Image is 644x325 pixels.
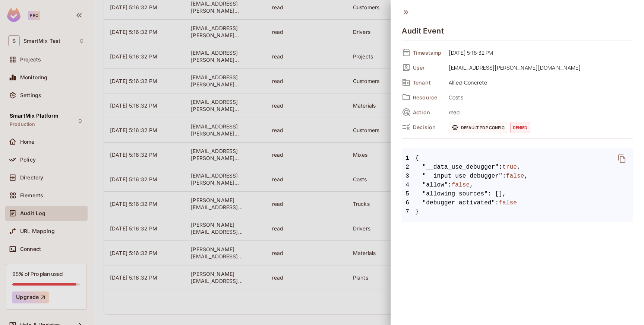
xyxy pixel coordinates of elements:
[448,181,452,189] span: :
[402,198,415,207] span: 6
[415,154,419,163] span: {
[402,154,415,163] span: 1
[517,163,521,172] span: ,
[423,163,499,172] span: "__data_use_debugger"
[524,172,528,181] span: ,
[413,124,443,131] span: Decision
[510,122,530,133] span: denied
[445,93,633,102] span: Costs
[423,189,488,198] span: "allowing_sources"
[413,64,443,71] span: User
[413,109,443,116] span: Action
[413,94,443,101] span: Resource
[499,163,502,172] span: :
[445,108,633,117] span: read
[423,172,503,181] span: "__input_use_debugger"
[449,122,507,133] span: Default PDP config
[402,26,444,35] h4: Audit Event
[506,172,524,181] span: false
[402,207,415,216] span: 7
[402,163,415,172] span: 2
[402,189,415,198] span: 5
[402,207,633,216] span: }
[499,198,517,207] span: false
[613,150,631,168] button: delete
[452,181,470,189] span: false
[402,172,415,181] span: 3
[423,181,448,189] span: "allow"
[502,163,517,172] span: true
[423,198,495,207] span: "debugger_activated"
[488,189,506,198] span: : [],
[445,63,633,72] span: [EMAIL_ADDRESS][PERSON_NAME][DOMAIN_NAME]
[402,181,415,189] span: 4
[445,48,633,57] span: [DATE] 5:16:32 PM
[445,78,633,87] span: Allied-Concrete
[413,49,443,56] span: Timestamp
[502,172,506,181] span: :
[470,181,473,189] span: ,
[495,198,499,207] span: :
[413,79,443,86] span: Tenant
